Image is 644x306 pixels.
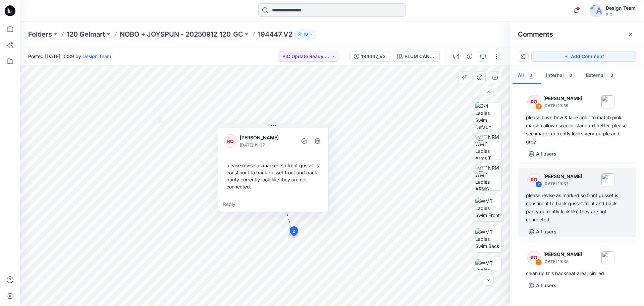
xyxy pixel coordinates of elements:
[526,114,628,146] div: please have bow & lace color to match pink marshmallow csi color standard better. please see imag...
[513,67,541,84] button: All
[292,228,295,234] span: 2
[536,281,556,290] p: All users
[543,180,582,187] p: [DATE] 19:37
[526,148,559,159] button: All users
[295,30,316,39] button: 10
[543,102,582,109] p: [DATE] 19:59
[541,67,581,84] button: Internal
[526,226,559,237] button: All users
[536,150,556,158] p: All users
[67,30,105,39] a: 120 Gelmart
[536,228,556,236] p: All users
[350,51,390,62] button: 194447_V3
[607,72,616,79] span: 3
[543,258,582,265] p: [DATE] 19:35
[258,30,292,39] p: 194447_V2
[475,228,501,250] img: WMT Ladies Swim Back
[543,94,582,102] p: [PERSON_NAME]
[240,142,294,148] p: [DATE] 19:37
[606,4,636,12] div: Design Team
[543,250,582,258] p: [PERSON_NAME]
[527,72,535,79] span: 3
[393,51,440,62] button: PLUM CANDY
[526,280,559,291] button: All users
[590,4,603,17] img: avatar
[475,259,501,280] img: WMT Ladies Swim Left
[567,72,575,79] span: 0
[527,173,541,186] div: RO
[535,259,542,266] div: 1
[361,53,386,60] div: 194447_V3
[535,103,542,110] div: 3
[581,67,622,84] button: External
[531,51,636,62] button: Add Comment
[527,251,541,264] div: RO
[28,53,111,60] span: Posted [DATE] 10:39 by
[405,53,435,60] div: PLUM CANDY
[304,31,308,38] p: 10
[543,172,582,180] p: [PERSON_NAME]
[83,53,111,59] a: Design Team
[475,133,501,160] img: TT NRM WMT Ladies Arms T-POSE
[527,95,541,108] div: RO
[606,12,636,17] div: PIC
[224,159,323,193] div: please revise as marked so front gusset is constinout to back gusset.front and back panty current...
[224,134,237,148] div: RO
[120,30,243,39] a: NOBO + JOYSPUN - 20250912_120_GC
[218,197,328,212] div: Reply
[240,134,294,142] p: [PERSON_NAME]
[535,181,542,188] div: 2
[526,269,628,277] div: clean up this backseat area, circled
[475,164,501,190] img: TT NRM WMT Ladies ARMS DOWN
[475,198,501,219] img: WMT Ladies Swim Front
[28,30,52,39] a: Folders
[475,102,501,129] img: 3/4 Ladies Swim Default
[518,30,553,38] h2: Comments
[526,191,628,224] div: please revise as marked so front gusset is constinout to back gusset.front and back panty current...
[464,51,475,62] button: Details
